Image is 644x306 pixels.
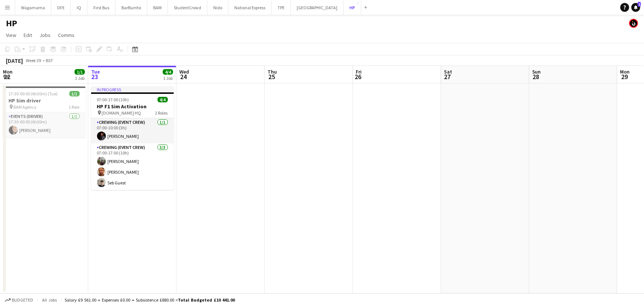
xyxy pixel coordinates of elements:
span: Budgeted [12,297,33,303]
app-user-avatar: Tim Bodenham [629,19,638,28]
span: 25 [266,72,277,81]
span: 4/4 [163,69,173,75]
app-job-card: 17:30-00:00 (6h30m) (Tue)1/1HP Sim driver BAM Agency1 RoleEvents (Driver)1/117:30-00:00 (6h30m)[P... [3,86,86,137]
span: 23 [90,72,100,81]
button: First Bus [87,0,116,15]
span: 17:30-00:00 (6h30m) (Tue) [9,91,58,96]
div: 1 Job [75,75,85,81]
span: 4/4 [158,97,168,102]
button: Wagamama [15,0,51,15]
button: DFE [51,0,71,15]
span: 1/1 [75,69,85,75]
span: 26 [355,72,362,81]
span: 27 [443,72,452,81]
span: Week 39 [24,58,43,63]
a: Jobs [37,30,54,40]
span: 28 [531,72,541,81]
span: Jobs [39,32,51,38]
span: 29 [619,72,630,81]
button: Budgeted [4,296,34,304]
span: Mon [620,68,630,75]
span: All jobs [41,297,58,303]
button: HP [344,0,361,15]
button: TPE [272,0,291,15]
h3: HP Sim driver [3,97,86,104]
h3: HP F1 Sim Activation [91,103,174,110]
a: 1 [631,3,640,12]
span: 1 Role [69,104,80,110]
div: Salary £9 561.00 + Expenses £0.00 + Subsistence £880.00 = [65,297,235,303]
span: Wed [179,68,189,75]
button: BarBurrito [116,0,147,15]
app-job-card: In progress07:00-17:00 (10h)4/4HP F1 Sim Activation [DOMAIN_NAME] HQ2 RolesCrewing (Event Crew)1/... [91,86,174,190]
div: [DATE] [6,57,23,64]
button: [GEOGRAPHIC_DATA] [291,0,344,15]
button: Nido [207,0,228,15]
span: 22 [2,72,13,81]
span: 2 Roles [155,110,168,116]
span: 1/1 [69,91,80,96]
span: 24 [178,72,189,81]
span: 1 [638,2,641,7]
span: Thu [268,68,277,75]
div: In progress [91,86,174,92]
button: IQ [71,0,87,15]
app-card-role: Crewing (Event Crew)3/307:00-17:00 (10h)[PERSON_NAME][PERSON_NAME]Seb Guest [91,143,174,190]
a: View [3,30,19,40]
span: Comms [58,32,75,38]
span: BAM Agency [14,104,37,110]
a: Edit [21,30,35,40]
span: Sat [444,68,452,75]
span: Mon [3,68,13,75]
app-card-role: Events (Driver)1/117:30-00:00 (6h30m)[PERSON_NAME] [3,112,86,137]
button: StudentCrowd [168,0,207,15]
span: View [6,32,16,38]
span: Total Budgeted £10 441.00 [178,297,235,303]
span: [DOMAIN_NAME] HQ [102,110,141,116]
span: Tue [91,68,100,75]
span: Sun [532,68,541,75]
app-card-role: Crewing (Event Crew)1/107:00-10:00 (3h)[PERSON_NAME] [91,118,174,143]
h1: HP [6,18,17,29]
div: 1 Job [163,75,173,81]
span: 07:00-17:00 (10h) [97,97,129,102]
span: Edit [24,32,32,38]
a: Comms [55,30,78,40]
button: National Express [228,0,272,15]
button: BAM [147,0,168,15]
span: Fri [356,68,362,75]
div: BST [46,58,53,63]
